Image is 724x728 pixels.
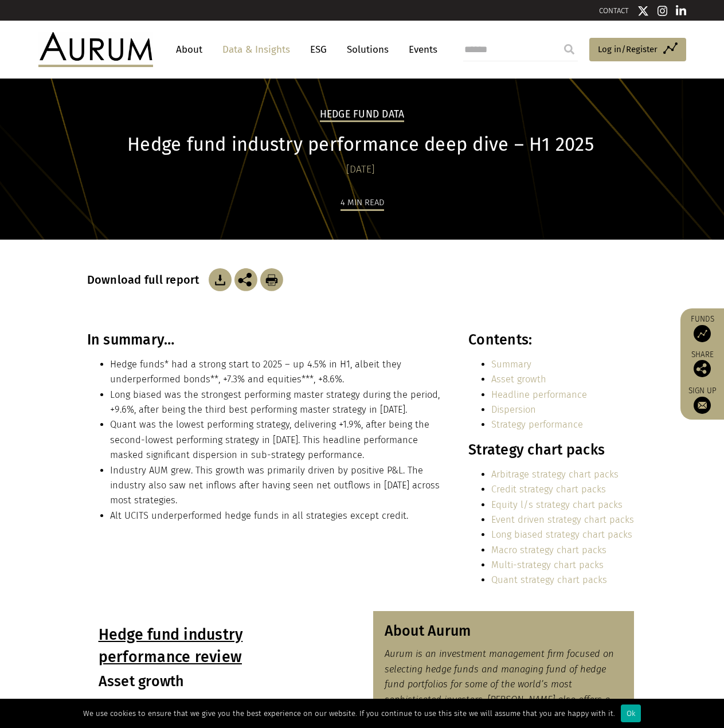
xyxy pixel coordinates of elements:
li: Long biased was the strongest performing master strategy during the period, +9.6%, after being th... [110,388,444,418]
a: Funds [686,314,718,342]
em: Aurum is an investment management firm focused on selecting hedge funds and managing fund of hedg... [385,648,614,720]
a: Events [403,39,437,60]
a: Strategy performance [491,419,583,430]
h3: In summary… [87,331,444,349]
a: ESG [304,39,332,60]
h3: Download full report [87,273,206,287]
img: Share this post [694,360,711,377]
a: Equity l/s strategy chart packs [491,499,623,510]
div: 4 min read [341,195,384,211]
span: Log in/Register [598,42,658,56]
a: Event driven strategy chart packs [491,514,634,525]
a: Dispersion [491,404,536,415]
a: Headline performance [491,389,587,400]
li: Quant was the lowest performing strategy, delivering +1.9%, after being the second-lowest perform... [110,417,444,463]
div: Share [686,351,718,377]
h2: Hedge Fund Data [320,108,405,122]
img: Download Article [260,268,283,291]
a: Long biased strategy chart packs [491,529,632,540]
a: Quant strategy chart packs [491,574,607,585]
h3: Contents: [468,331,634,349]
img: Sign up to our newsletter [694,397,711,414]
img: Access Funds [694,325,711,342]
a: Credit strategy chart packs [491,484,606,495]
li: Alt UCITS underperformed hedge funds in all strategies except credit. [110,508,444,523]
img: Linkedin icon [676,5,686,17]
img: Share this post [234,268,257,291]
img: Download Article [209,268,232,291]
a: Multi-strategy chart packs [491,559,604,570]
a: Arbitrage strategy chart packs [491,469,619,480]
h3: Strategy chart packs [468,441,634,459]
h3: About Aurum [385,623,623,640]
div: [DATE] [87,162,635,178]
input: Submit [558,38,581,61]
a: Asset growth [491,374,546,385]
a: Macro strategy chart packs [491,545,606,555]
a: About [170,39,208,60]
img: Instagram icon [658,5,668,17]
a: Log in/Register [589,38,686,62]
li: Hedge funds* had a strong start to 2025 – up 4.5% in H1, albeit they underperformed bonds**, +7.3... [110,357,444,388]
li: Industry AUM grew. This growth was primarily driven by positive P&L. The industry also saw net in... [110,463,444,508]
a: Summary [491,359,531,370]
a: CONTACT [599,6,629,15]
img: Twitter icon [637,5,649,17]
a: Solutions [341,39,394,60]
div: Ok [621,704,641,722]
a: Sign up [686,386,718,414]
h3: Asset growth [99,673,337,690]
u: Hedge fund industry performance review [99,625,243,666]
h1: Hedge fund industry performance deep dive – H1 2025 [87,134,635,156]
img: Aurum [38,32,153,66]
a: Data & Insights [217,39,296,60]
